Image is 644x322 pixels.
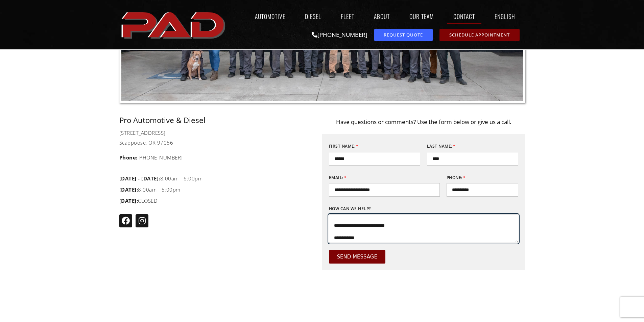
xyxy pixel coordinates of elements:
[119,139,173,147] span: Scappoose, OR 97056
[119,153,305,162] a: Phone:[PHONE_NUMBER]
[119,173,203,183] span: 8:00am - 6:00pm
[119,154,138,161] strong: Phone:
[329,172,347,183] label: Email:
[299,8,328,24] a: Diesel
[119,197,138,204] b: [DATE]:
[329,250,385,264] button: Send Message
[119,117,305,124] p: Pro Automotive & Diesel
[334,8,361,24] a: Fleet
[119,196,158,206] span: CLOSED
[488,8,525,24] a: English
[119,153,183,162] span: [PHONE_NUMBER]
[374,29,433,41] a: request a service or repair quote
[329,141,518,270] form: Contact
[427,141,456,152] label: Last Name:
[447,172,466,183] label: Phone:
[136,214,148,227] a: pro automotive and diesel instagram page
[119,175,160,182] b: [DATE] - [DATE]:
[119,186,138,193] b: [DATE]:
[119,184,181,195] span: 8:00am - 5:00pm
[248,8,292,24] a: Automotive
[119,6,229,43] a: pro automotive and diesel home page
[119,214,132,227] a: pro automotive and diesel facebook page
[229,8,525,24] nav: Menu
[447,8,481,24] a: Contact
[329,141,359,152] label: First Name:
[329,203,371,214] label: How can we help?
[384,33,423,37] span: Request Quote
[367,8,396,24] a: About
[322,117,525,127] p: Have questions or comments? Use the form below or give us a call.
[119,6,229,43] img: The image shows the word "PAD" in bold, red, uppercase letters with a slight shadow effect.
[119,129,166,137] span: [STREET_ADDRESS]
[312,31,367,39] a: [PHONE_NUMBER]
[449,33,510,37] span: Schedule Appointment
[403,8,440,24] a: Our Team
[439,29,520,41] a: schedule repair or service appointment
[337,254,377,259] span: Send Message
